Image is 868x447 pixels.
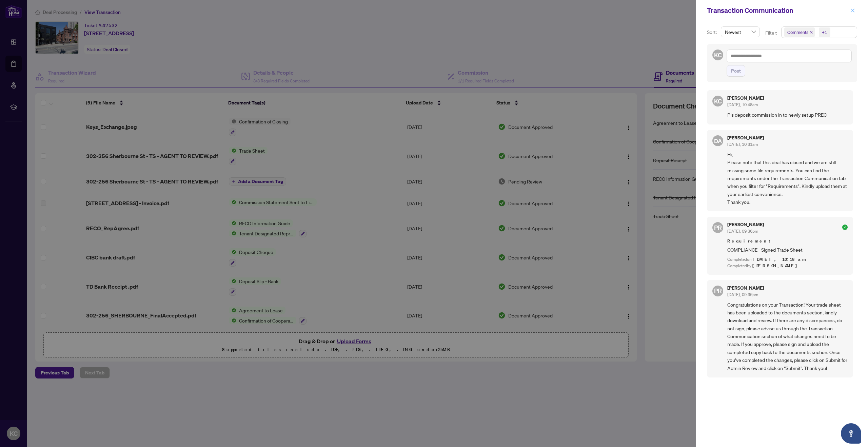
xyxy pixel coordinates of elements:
span: Hi, Please note that this deal has closed and we are still missing some file requirements. You ca... [727,151,848,206]
span: KC [714,96,722,106]
span: PR [714,286,722,295]
span: Requirement [727,238,848,245]
button: Post [727,65,745,77]
h5: [PERSON_NAME] [727,222,764,227]
span: [DATE], 09:36pm [727,292,758,297]
span: Congratulations on your Transaction! Your trade sheet has been uploaded to the documents section,... [727,301,848,372]
span: Newest [725,27,756,37]
h5: [PERSON_NAME] [727,286,764,290]
span: [DATE], 10:48am [727,102,758,107]
span: KC [714,50,722,60]
span: [DATE], 09:36pm [727,229,758,234]
div: Completed on [727,256,848,263]
span: PR [714,223,722,232]
span: DA [714,136,722,145]
p: Sort: [707,28,718,36]
div: Transaction Communication [707,5,848,16]
span: Comments [787,29,808,36]
span: [PERSON_NAME] [752,263,801,269]
span: Comments [784,27,815,37]
button: Open asap [841,423,861,444]
div: Completed by [727,263,848,269]
p: Filter: [765,29,778,37]
h5: [PERSON_NAME] [727,96,764,100]
span: [DATE], 10:18am [753,256,807,262]
span: [DATE], 10:31am [727,142,758,147]
span: Pls deposit commission in to newly setup PREC [727,111,848,119]
span: close [810,31,813,34]
span: COMPLIANCE - Signed Trade Sheet [727,246,848,254]
span: check-circle [842,225,848,230]
h5: [PERSON_NAME] [727,135,764,140]
div: +1 [822,29,827,36]
span: close [850,8,855,13]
